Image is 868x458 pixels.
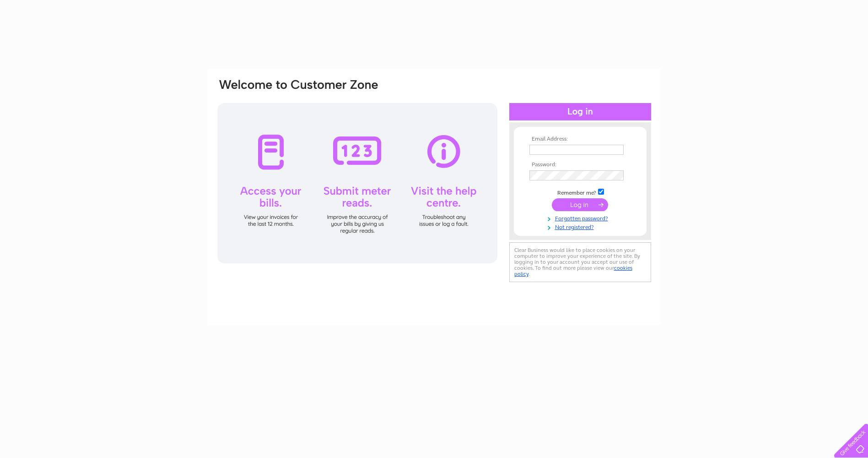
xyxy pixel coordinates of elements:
div: Clear Business would like to place cookies on your computer to improve your experience of the sit... [509,242,651,282]
input: Submit [552,198,608,211]
a: Not registered? [529,222,633,231]
a: cookies policy [514,265,632,277]
td: Remember me? [527,187,633,196]
a: Forgotten password? [529,213,633,222]
th: Password: [527,162,633,168]
th: Email Address: [527,136,633,142]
